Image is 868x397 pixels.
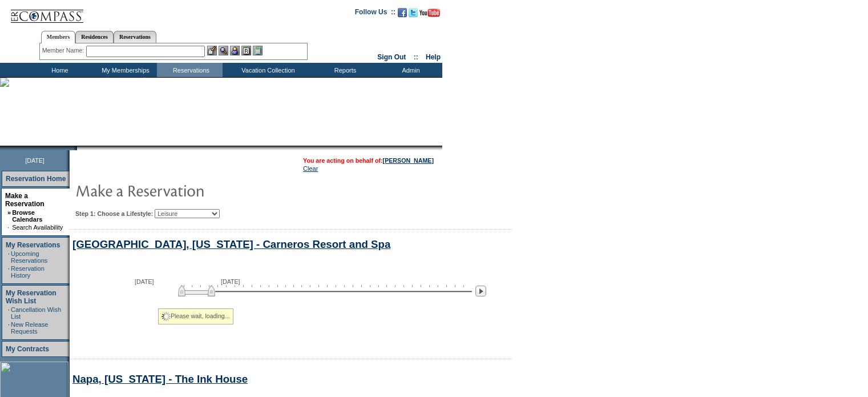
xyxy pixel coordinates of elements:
img: spinner2.gif [162,312,171,321]
a: Napa, [US_STATE] - The Ink House [72,373,248,385]
td: Vacation Collection [223,63,311,77]
a: Reservation History [11,265,45,279]
div: Please wait, loading... [158,308,233,324]
img: pgTtlMakeReservation.gif [75,179,304,202]
a: Search Availability [12,224,63,231]
td: · [7,224,11,231]
img: blank.gif [77,146,78,150]
img: promoShadowLeftCorner.gif [73,146,77,150]
td: · [8,265,10,279]
a: Follow us on Twitter [409,11,418,18]
td: Reports [311,63,377,77]
a: My Reservation Wish List [6,289,56,305]
a: Browse Calendars [12,209,42,223]
td: · [8,321,10,335]
td: My Memberships [91,63,157,77]
td: · [8,250,10,264]
a: Become our fan on Facebook [398,11,407,18]
a: [PERSON_NAME] [383,157,434,164]
td: Reservations [157,63,223,77]
b: Step 1: Choose a Lifestyle: [75,210,153,217]
a: Subscribe to our YouTube Channel [419,11,440,18]
a: New Release Requests [11,321,48,335]
span: [DATE] [135,278,154,285]
a: Sign Out [377,53,406,61]
div: Member Name: [42,46,86,55]
img: Follow us on Twitter [409,8,418,17]
img: b_calculator.gif [253,46,263,55]
a: My Reservations [6,241,60,249]
a: [GEOGRAPHIC_DATA], [US_STATE] - Carneros Resort and Spa [72,238,390,250]
td: Follow Us :: [355,7,395,21]
img: b_edit.gif [207,46,217,55]
a: My Contracts [6,345,49,353]
b: » [7,209,11,216]
a: Members [41,31,76,43]
img: Reservations [241,46,251,55]
a: Cancellation Wish List [11,306,61,320]
td: Admin [377,63,442,77]
a: Make a Reservation [5,192,45,208]
td: · [8,306,10,320]
a: Upcoming Reservations [11,250,47,264]
span: [DATE] [25,157,45,164]
a: Residences [75,31,114,43]
img: Subscribe to our YouTube Channel [419,9,440,17]
a: Reservation Home [6,175,66,183]
a: Reservations [114,31,156,43]
a: Help [426,53,441,61]
span: You are acting on behalf of: [303,157,434,164]
td: Home [26,63,91,77]
img: Next [475,286,486,296]
a: Clear [303,165,318,172]
span: [DATE] [221,278,240,285]
img: Become our fan on Facebook [398,8,407,17]
span: :: [414,53,418,61]
img: Impersonate [230,46,240,55]
img: View [219,46,228,55]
